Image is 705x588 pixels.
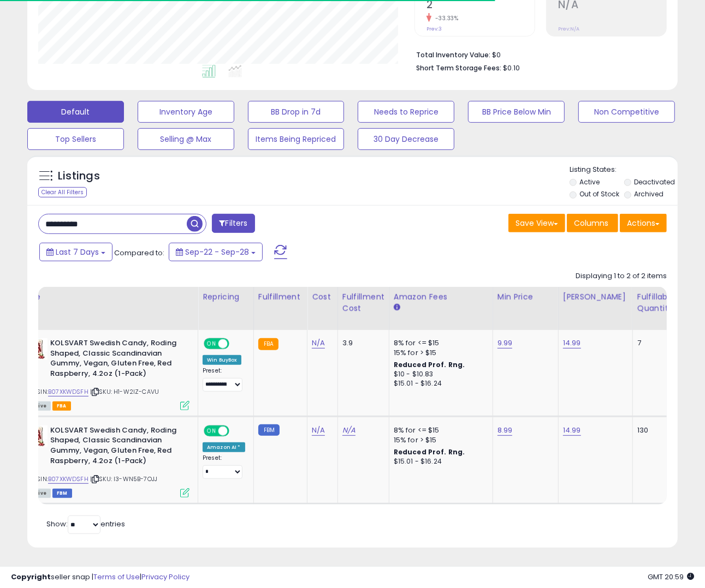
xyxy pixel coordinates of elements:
[93,572,140,582] a: Terms of Use
[48,475,88,484] a: B07XKWDSFH
[56,247,99,257] span: Last 7 Days
[497,425,513,436] a: 8.99
[38,187,87,197] div: Clear All Filters
[138,128,234,150] button: Selling @ Max
[205,426,218,435] span: ON
[394,370,484,379] div: $10 - $10.83
[48,387,88,397] a: B07XKWDSFH
[50,425,183,469] b: KOLSVART Swedish Candy, Roding Shaped, Classic Scandinavian Gummy, Vegan, Gluten Free, Red Raspbe...
[416,47,659,61] li: $0
[205,339,218,349] span: ON
[212,214,254,233] button: Filters
[394,425,484,435] div: 8% for <= $15
[50,338,183,381] b: KOLSVART Swedish Candy, Roding Shaped, Classic Scandinavian Gummy, Vegan, Gluten Free, Red Raspbe...
[27,101,124,123] button: Default
[26,401,51,411] span: All listings currently available for purchase on Amazon
[637,425,671,435] div: 130
[576,271,667,281] div: Displaying 1 to 2 of 2 items
[394,360,465,369] b: Reduced Prof. Rng.
[26,489,51,498] span: All listings currently available for purchase on Amazon
[138,101,234,123] button: Inventory Age
[46,519,125,529] span: Show: entries
[578,101,675,123] button: Non Competitive
[203,367,245,392] div: Preset:
[416,63,501,73] b: Short Term Storage Fees:
[634,177,675,187] label: Deactivated
[52,489,72,498] span: FBM
[342,291,384,314] div: Fulfillment Cost
[11,572,51,582] strong: Copyright
[52,401,71,411] span: FBA
[248,128,345,150] button: Items Being Repriced
[394,348,484,358] div: 15% for > $15
[497,291,554,303] div: Min Price
[27,128,124,150] button: Top Sellers
[634,189,663,199] label: Archived
[637,291,675,314] div: Fulfillable Quantity
[258,291,303,303] div: Fulfillment
[637,338,671,348] div: 7
[394,291,488,303] div: Amazon Fees
[431,14,459,22] small: -33.33%
[648,572,694,582] span: 2025-10-6 20:59 GMT
[620,214,667,232] button: Actions
[203,355,241,365] div: Win BuyBox
[579,189,619,199] label: Out of Stock
[312,338,325,349] a: N/A
[468,101,565,123] button: BB Price Below Min
[203,291,249,303] div: Repricing
[141,572,189,582] a: Privacy Policy
[342,338,381,348] div: 3.9
[497,338,513,349] a: 9.99
[228,339,245,349] span: OFF
[203,442,245,452] div: Amazon AI *
[558,26,579,32] small: Prev: N/A
[563,338,581,349] a: 14.99
[185,247,249,257] span: Sep-22 - Sep-28
[394,457,484,466] div: $15.01 - $16.24
[394,447,465,457] b: Reduced Prof. Rng.
[258,338,279,350] small: FBA
[58,169,100,184] h5: Listings
[90,475,157,483] span: | SKU: I3-WN5B-7OJJ
[90,387,159,396] span: | SKU: H1-W2IZ-CAVU
[358,128,454,150] button: 30 Day Decrease
[416,50,490,59] b: Total Inventory Value:
[228,426,245,435] span: OFF
[563,425,581,436] a: 14.99
[579,177,600,187] label: Active
[342,425,356,436] a: N/A
[570,165,678,175] p: Listing States:
[394,379,484,388] div: $15.01 - $16.24
[503,63,520,73] span: $0.10
[39,243,112,261] button: Last 7 Days
[508,214,565,232] button: Save View
[312,425,325,436] a: N/A
[394,303,400,313] small: Amazon Fees.
[394,435,484,445] div: 15% for > $15
[23,291,193,303] div: Title
[258,424,280,436] small: FBM
[426,26,442,32] small: Prev: 3
[567,214,618,232] button: Columns
[248,101,345,123] button: BB Drop in 7d
[563,291,628,303] div: [PERSON_NAME]
[358,101,454,123] button: Needs to Reprice
[169,243,263,261] button: Sep-22 - Sep-28
[114,248,164,258] span: Compared to:
[312,291,333,303] div: Cost
[11,572,189,583] div: seller snap | |
[394,338,484,348] div: 8% for <= $15
[203,454,245,479] div: Preset:
[574,218,608,229] span: Columns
